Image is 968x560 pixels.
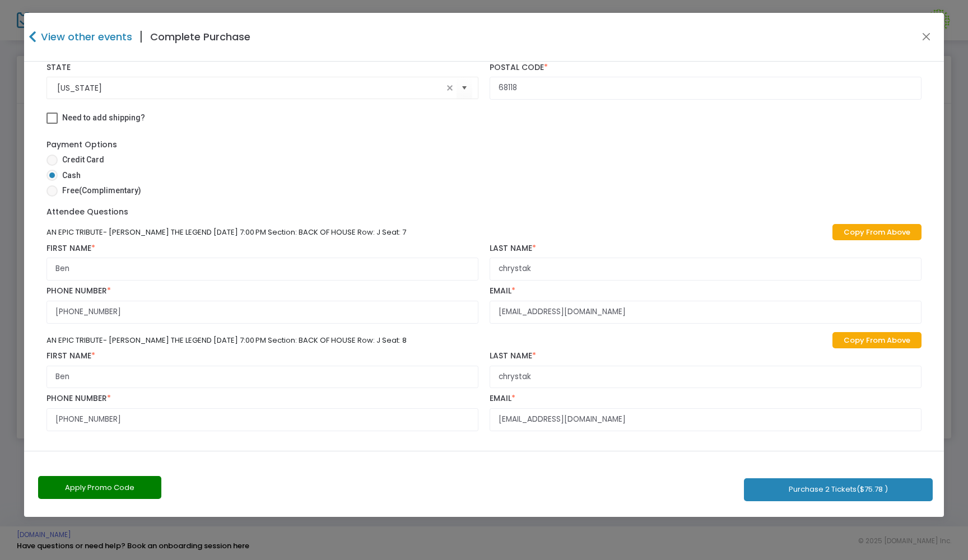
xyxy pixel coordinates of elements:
[46,139,117,151] label: Payment Options
[490,63,922,73] label: Postal Code
[443,81,457,95] span: clear
[832,332,922,348] a: Copy From Above
[919,30,933,44] button: Close
[490,301,922,324] input: Email
[38,29,132,44] h4: View other events
[490,286,922,296] label: Email
[46,206,128,218] label: Attendee Questions
[46,63,478,73] label: State
[38,476,161,499] button: Apply Promo Code
[46,301,478,324] input: Phone Number
[46,351,478,361] label: First Name
[490,366,922,389] input: Last Name
[132,27,150,47] span: |
[57,82,443,94] input: Select State
[490,351,922,361] label: Last Name
[58,170,81,181] span: Cash
[46,335,407,346] span: AN EPIC TRIBUTE- [PERSON_NAME] THE LEGEND [DATE] 7:00 PM Section: BACK OF HOUSE Row: J Seat: 8
[46,244,478,254] label: First Name
[46,258,478,281] input: First Name
[58,185,141,197] span: Free
[832,224,922,240] a: Copy From Above
[46,408,478,431] input: Phone Number
[744,478,933,501] button: Purchase 2 Tickets($75.78 )
[62,113,145,122] span: Need to add shipping?
[490,258,922,281] input: Last Name
[46,286,478,296] label: Phone Number
[150,29,250,44] h4: Complete Purchase
[79,186,141,195] span: (Complimentary)
[490,77,922,100] input: Postal Code
[46,366,478,389] input: First Name
[58,154,104,166] span: Credit Card
[490,394,922,404] label: Email
[46,394,478,404] label: Phone Number
[490,408,922,431] input: Email
[46,227,406,237] span: AN EPIC TRIBUTE- [PERSON_NAME] THE LEGEND [DATE] 7:00 PM Section: BACK OF HOUSE Row: J Seat: 7
[457,77,472,100] button: Select
[490,244,922,254] label: Last Name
